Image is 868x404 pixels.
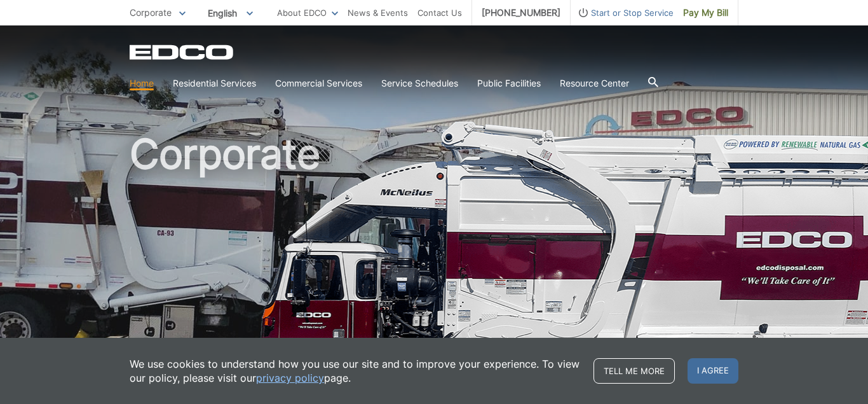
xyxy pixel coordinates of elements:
a: Commercial Services [275,76,362,90]
a: Tell me more [593,358,675,384]
a: About EDCO [277,6,338,20]
a: Home [130,76,154,90]
a: Contact Us [417,6,462,20]
span: English [198,3,262,24]
span: I agree [688,358,738,384]
a: EDCD logo. Return to the homepage. [130,45,235,60]
a: Residential Services [173,76,256,90]
span: Pay My Bill [683,6,728,20]
p: We use cookies to understand how you use our site and to improve your experience. To view our pol... [130,357,581,385]
a: News & Events [348,6,408,20]
a: Service Schedules [381,76,458,90]
a: privacy policy [256,371,324,385]
a: Public Facilities [477,76,541,90]
a: Resource Center [560,76,629,90]
span: Corporate [130,7,172,18]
